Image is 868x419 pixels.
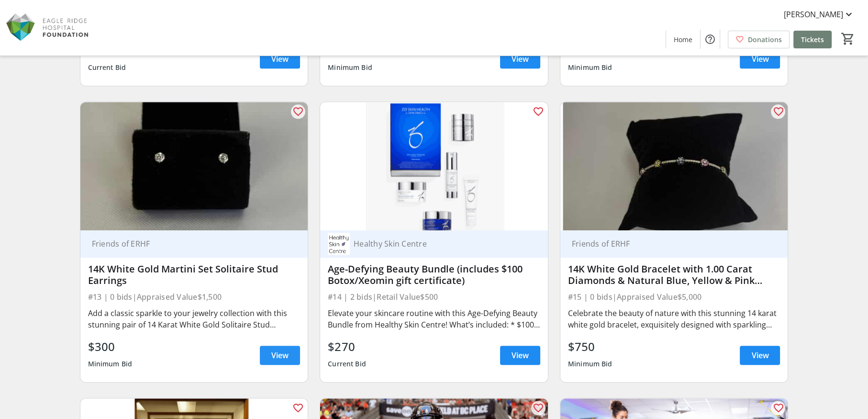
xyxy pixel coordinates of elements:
div: Minimum Bid [568,59,612,76]
a: View [500,49,540,68]
a: View [260,346,300,365]
div: Celebrate the beauty of nature with this stunning 14 karat white gold bracelet, exquisitely desig... [568,307,780,330]
span: View [751,53,768,65]
img: 14K White Gold Bracelet with 1.00 Carat Diamonds & Natural Blue, Yellow & Pink Sapphires [560,102,788,230]
span: Home [674,34,692,45]
span: [PERSON_NAME] [784,9,843,20]
img: Eagle Ridge Hospital Foundation's Logo [6,4,91,52]
mat-icon: favorite_outline [772,106,784,117]
mat-icon: favorite_outline [533,402,544,414]
div: Minimum Bid [88,355,133,373]
div: #15 | 0 bids | Appraised Value $5,000 [568,290,780,304]
a: View [500,346,540,365]
a: Tickets [793,31,832,48]
mat-icon: favorite_outline [772,402,784,414]
div: 14K White Gold Martini Set Solitaire Stud Earrings [88,263,300,286]
div: Healthy Skin Centre [350,239,529,249]
a: View [260,49,300,68]
img: 14K White Gold Martini Set Solitaire Stud Earrings [80,102,308,230]
mat-icon: favorite_outline [533,106,544,117]
a: Home [666,31,700,48]
div: #13 | 0 bids | Appraised Value $1,500 [88,290,300,304]
mat-icon: favorite_outline [292,106,304,117]
img: Age-Defying Beauty Bundle (includes $100 Botox/Xeomin gift certificate) [320,102,548,230]
div: $300 [88,338,133,355]
div: #14 | 2 bids | Retail Value $500 [328,290,540,304]
a: View [740,49,780,68]
button: Help [701,30,720,49]
div: Elevate your skincare routine with this Age-Defying Beauty Bundle from Healthy Skin Centre! What’... [328,307,540,330]
div: Add a classic sparkle to your jewelry collection with this stunning pair of 14 Karat White Gold S... [88,307,300,330]
div: Friends of ERHF [568,239,769,249]
span: View [512,350,529,361]
button: [PERSON_NAME] [776,7,862,22]
div: $750 [568,338,612,355]
div: 14K White Gold Bracelet with 1.00 Carat Diamonds & Natural Blue, Yellow & Pink Sapphires [568,263,780,286]
img: Healthy Skin Centre [328,233,350,255]
div: Current Bid [328,355,366,373]
span: Donations [748,34,782,45]
div: Minimum Bid [568,355,612,373]
div: Current Bid [88,59,126,76]
button: Cart [839,30,857,47]
div: $270 [328,338,366,355]
span: Tickets [801,34,824,45]
span: View [271,350,289,361]
div: Age-Defying Beauty Bundle (includes $100 Botox/Xeomin gift certificate) [328,263,540,286]
span: View [751,350,768,361]
span: View [512,53,529,65]
mat-icon: favorite_outline [292,402,304,414]
div: Friends of ERHF [88,239,289,249]
span: View [271,53,289,65]
div: Minimum Bid [328,59,372,76]
a: Donations [728,31,790,48]
a: View [740,346,780,365]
